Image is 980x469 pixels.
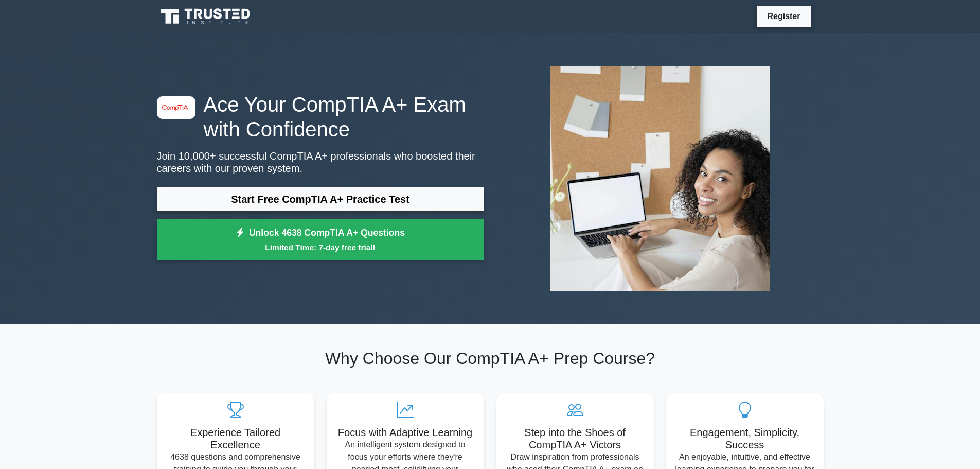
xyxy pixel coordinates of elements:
[761,10,806,23] a: Register
[157,92,484,142] h1: Ace Your CompTIA A+ Exam with Confidence
[157,219,484,260] a: Unlock 4638 CompTIA A+ QuestionsLimited Time: 7-day free trial!
[157,187,484,212] a: Start Free CompTIA A+ Practice Test
[157,349,824,368] h2: Why Choose Our CompTIA A+ Prep Course?
[674,426,815,451] h5: Engagement, Simplicity, Success
[505,426,646,451] h5: Step into the Shoes of CompTIA A+ Victors
[335,426,476,439] h5: Focus with Adaptive Learning
[157,150,484,175] p: Join 10,000+ successful CompTIA A+ professionals who boosted their careers with our proven system.
[165,426,306,451] h5: Experience Tailored Excellence
[170,241,471,253] small: Limited Time: 7-day free trial!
